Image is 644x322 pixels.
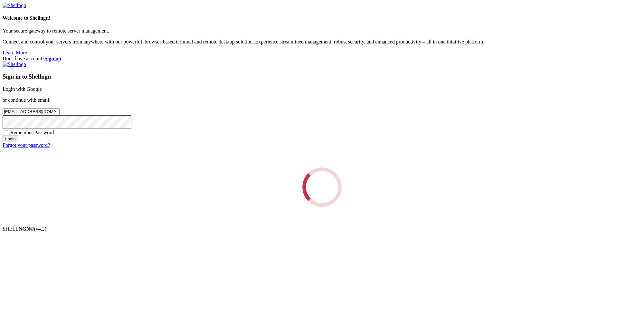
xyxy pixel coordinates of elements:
h3: Sign in to Shellngn [3,73,641,80]
img: Shellngn [3,62,26,67]
a: Learn More [3,50,27,55]
a: Sign up [44,56,61,61]
div: Don't have account? [3,56,641,62]
p: or continue with email: [3,97,641,103]
span: Remember Password [10,130,54,135]
input: Email address [3,108,60,115]
p: Connect and control your servers from anywhere with our powerful, browser-based terminal and remo... [3,39,641,45]
div: Loading... [300,166,343,208]
span: SHELL © [3,226,46,232]
input: Login [3,136,18,142]
p: Your secure gateway to remote server management. [3,28,641,34]
a: Forgot your password? [3,142,50,148]
img: Shellngn [3,3,26,8]
h4: Welcome to Shellngn! [3,15,641,21]
span: 4.2.0 [34,226,47,232]
input: Remember Password [4,130,8,134]
b: NGN [19,226,30,232]
a: Login with Google [3,86,42,92]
